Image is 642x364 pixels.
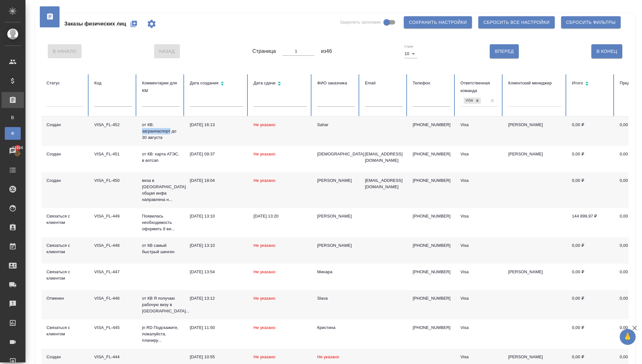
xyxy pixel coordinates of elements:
[46,295,84,302] div: Отменен
[317,269,355,275] div: Минара
[460,295,498,302] div: Visa
[317,177,355,184] div: [PERSON_NAME]
[190,354,243,360] div: [DATE] 10:55
[190,122,243,128] div: [DATE] 16:13
[365,151,403,164] p: [EMAIL_ADDRESS][DOMAIN_NAME]
[567,208,615,237] td: 144 899,97 ₽
[2,143,24,159] a: 11934
[413,213,450,219] p: [PHONE_NUMBER]
[567,264,615,290] td: 0,00 ₽
[460,325,498,331] div: Visa
[413,242,450,249] p: [PHONE_NUMBER]
[190,295,243,302] div: [DATE] 13:12
[365,79,403,87] div: Email
[340,19,381,25] span: Закрепить заголовки
[253,152,275,156] span: Не указано
[317,213,355,219] div: [PERSON_NAME]
[503,264,567,290] td: [PERSON_NAME]
[142,151,180,164] p: от КВ: карта АТЭС, в вотсап
[490,44,519,58] button: Вперед
[253,325,275,330] span: Не указано
[566,18,616,26] span: Сбросить фильтры
[317,242,355,249] div: [PERSON_NAME]
[142,79,180,95] div: Комментарии для КМ
[620,329,636,345] button: 🙏
[190,213,243,219] div: [DATE] 13:10
[142,295,180,314] p: от КВ Я получаю рабочую визу в [GEOGRAPHIC_DATA]...
[596,47,617,55] span: В Конец
[413,122,450,128] p: [PHONE_NUMBER]
[413,79,450,87] div: Телефон
[413,269,450,275] p: [PHONE_NUMBER]
[94,213,132,219] div: VISA_FL-449
[64,20,126,28] span: Заказы физических лиц
[46,213,84,226] div: Связаться с клиентом
[190,177,243,184] div: [DATE] 18:04
[253,243,275,248] span: Не указано
[413,177,450,184] p: [PHONE_NUMBER]
[142,122,180,141] p: от КВ: загранпаспорт до 30 августа
[460,79,498,95] div: Ответственная команда
[622,330,633,344] span: 🙏
[94,151,132,157] div: VISA_FL-451
[46,79,84,87] div: Статус
[8,114,18,121] span: В
[253,79,307,89] div: Сортировка
[567,319,615,349] td: 0,00 ₽
[317,295,355,302] div: Slava
[94,122,132,128] div: VISA_FL-452
[460,177,498,184] div: Visa
[317,325,355,331] div: Кристина
[460,354,498,360] div: Visa
[567,146,615,172] td: 0,00 ₽
[8,145,27,151] span: 11934
[126,16,141,32] button: Создать
[46,242,84,255] div: Связаться с клиентом
[567,290,615,319] td: 0,00 ₽
[567,172,615,208] td: 0,00 ₽
[190,325,243,331] div: [DATE] 11:50
[253,122,275,127] span: Не указано
[317,354,339,359] span: Не указано
[460,269,498,275] div: Visa
[253,178,275,183] span: Не указано
[190,151,243,157] div: [DATE] 09:37
[317,122,355,128] div: Sahar
[46,325,84,337] div: Связаться с клиентом
[5,111,21,124] a: В
[94,354,132,360] div: VISA_FL-444
[142,213,180,232] p: Появилась необходимость оформить 8 ви...
[503,146,567,172] td: [PERSON_NAME]
[190,79,243,89] div: Сортировка
[413,295,450,302] p: [PHONE_NUMBER]
[409,18,467,26] span: Сохранить настройки
[46,177,84,184] div: Создан
[460,213,498,219] div: Visa
[46,151,84,157] div: Создан
[253,269,275,274] span: Не указано
[190,269,243,275] div: [DATE] 13:54
[460,122,498,128] div: Visa
[94,295,132,302] div: VISA_FL-446
[321,47,332,55] span: из 46
[478,16,555,28] button: Сбросить все настройки
[253,47,276,55] span: Страница
[94,325,132,331] div: VISA_FL-445
[46,122,84,128] div: Создан
[483,18,550,26] span: Сбросить все настройки
[142,242,180,255] p: от КВ самый быстрый шенген
[464,97,474,104] div: Visa
[46,269,84,282] div: Связаться с клиентом
[561,16,621,28] button: Сбросить фильтры
[253,354,275,359] span: Не указано
[404,16,472,28] button: Сохранить настройки
[508,79,562,87] div: Клиентский менеджер
[567,237,615,264] td: 0,00 ₽
[495,47,514,55] span: Вперед
[404,49,417,58] div: 10
[8,130,18,137] span: Ф
[503,117,567,146] td: [PERSON_NAME]
[94,269,132,275] div: VISA_FL-447
[94,79,132,87] div: Код
[142,177,180,203] p: виза в [GEOGRAPHIC_DATA] общая инфа направлена н...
